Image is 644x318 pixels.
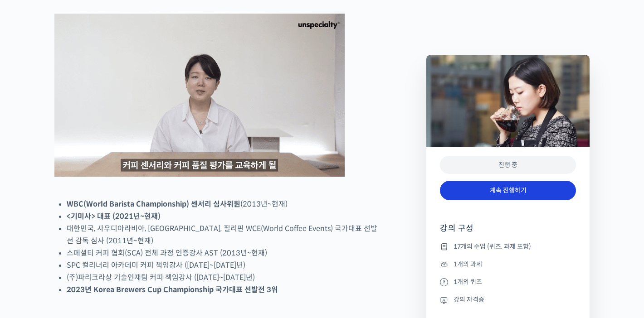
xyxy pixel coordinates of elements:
h4: 강의 구성 [440,223,576,241]
li: (2013년~현재) [67,198,378,210]
li: 스페셜티 커피 협회(SCA) 전체 과정 인증강사 AST (2013년~현재) [67,247,378,259]
a: 홈 [3,243,60,265]
a: 계속 진행하기 [440,181,576,200]
div: 진행 중 [440,156,576,174]
strong: <기미사> 대표 (2021년~현재) [67,212,161,221]
span: 대화 [83,257,94,264]
strong: WBC(World Barista Championship) 센서리 심사위원 [67,199,240,209]
li: 대한민국, 사우디아라비아, [GEOGRAPHIC_DATA], 필리핀 WCE(World Coffee Events) 국가대표 선발전 감독 심사 (2011년~현재) [67,222,378,247]
strong: 2023년 Korea Brewers Cup Championship 국가대표 선발전 3위 [67,285,278,294]
span: 홈 [29,256,34,264]
li: 17개의 수업 (퀴즈, 과제 포함) [440,241,576,252]
a: 대화 [60,243,117,265]
li: 강의 자격증 [440,294,576,305]
li: (주)파리크라상 기술인재팀 커피 책임강사 ([DATE]~[DATE]년) [67,271,378,284]
span: 설정 [140,256,151,264]
a: 설정 [117,243,174,265]
li: 1개의 과제 [440,259,576,270]
li: SPC 컬리너리 아카데미 커피 책임강사 ([DATE]~[DATE]년) [67,259,378,271]
li: 1개의 퀴즈 [440,276,576,287]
